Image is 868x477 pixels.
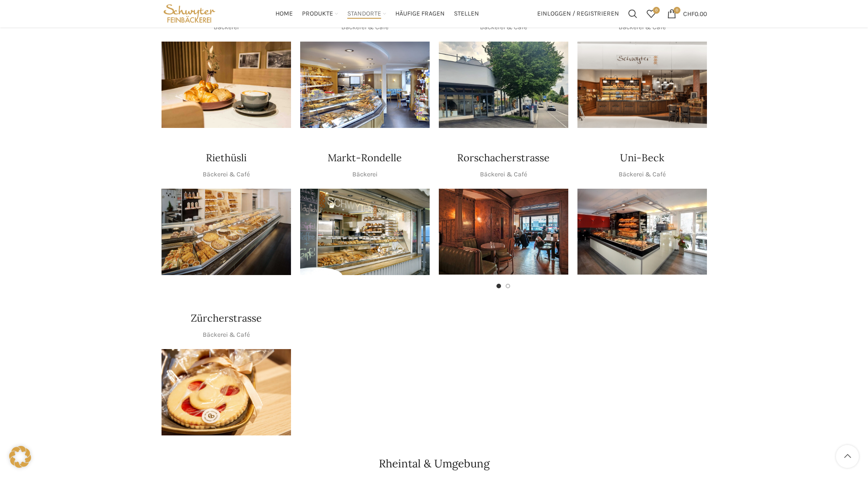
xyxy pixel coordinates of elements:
img: rechts_09-1 [577,189,707,275]
h4: Uni-Beck [620,151,664,165]
p: Bäckerei & Café [203,330,250,340]
h4: Rorschacherstrasse [457,151,550,165]
div: 1 / 1 [300,42,430,128]
span: Home [275,10,293,18]
a: Site logo [162,9,218,17]
img: 0842cc03-b884-43c1-a0c9-0889ef9087d6 copy [439,42,568,128]
a: 0 CHF0.00 [663,5,712,23]
img: Neudorf_1 [300,42,430,128]
div: 1 / 1 [162,189,291,275]
a: Stellen [454,5,479,23]
p: Bäckerei [352,170,377,180]
a: Home [275,5,293,23]
span: 0 [653,7,660,14]
span: CHF [683,10,695,17]
div: 1 / 1 [162,42,291,128]
span: Stellen [454,10,479,18]
img: schwyter-38 [162,349,291,435]
div: Meine Wunschliste [642,5,660,23]
a: Einloggen / Registrieren [533,5,624,23]
span: Einloggen / Registrieren [537,11,619,17]
p: Bäckerei & Café [480,170,527,180]
img: Riethüsli-2 [162,189,291,275]
div: 1 / 1 [577,42,707,128]
h4: Markt-Rondelle [328,151,402,165]
h4: Zürcherstrasse [191,311,262,325]
a: 0 [642,5,660,23]
h2: Rheintal & Umgebung [162,458,707,469]
a: Scroll to top button [836,445,859,468]
span: Standorte [347,10,381,18]
img: schwyter-23 [162,42,291,128]
li: Go to slide 2 [506,284,510,288]
span: 0 [674,7,680,14]
bdi: 0.00 [683,10,707,17]
img: Rorschacherstrasse [439,189,568,275]
span: Häufige Fragen [395,10,445,18]
p: Bäckerei & Café [619,170,666,180]
div: 1 / 1 [439,42,568,128]
h4: Riethüsli [206,151,247,165]
p: Bäckerei & Café [203,170,250,180]
a: Produkte [302,5,338,23]
a: Suchen [624,5,642,23]
img: Schwyter-1800x900 [577,42,707,128]
div: 1 / 2 [439,189,568,275]
a: Häufige Fragen [395,5,445,23]
li: Go to slide 1 [496,284,501,288]
a: Standorte [347,5,386,23]
div: 1 / 1 [300,189,430,275]
div: Main navigation [222,5,532,23]
span: Produkte [302,10,333,18]
img: Rondelle_1 [300,189,430,275]
div: 1 / 1 [577,189,707,275]
div: 1 / 1 [162,349,291,435]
